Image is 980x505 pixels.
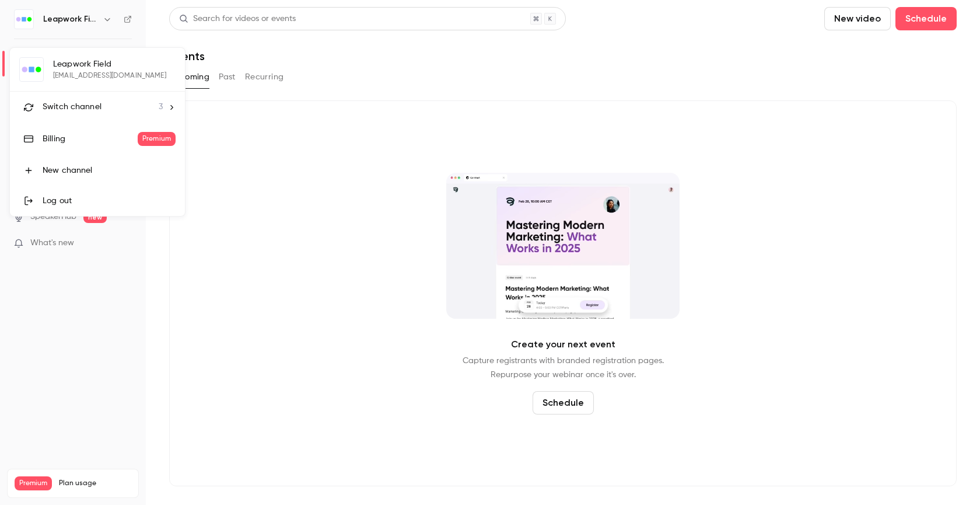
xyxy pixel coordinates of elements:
div: New channel [43,165,176,176]
div: Billing [43,133,138,145]
div: Log out [43,195,176,207]
span: 3 [159,101,163,113]
span: Switch channel [43,101,101,113]
span: Premium [138,132,176,146]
